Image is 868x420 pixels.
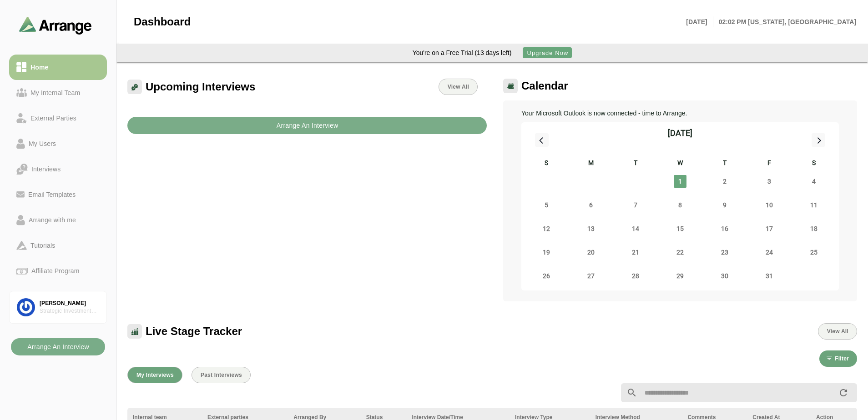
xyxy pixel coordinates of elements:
[629,222,642,235] span: Tuesday, October 14, 2025
[9,80,107,105] a: My Internal Team
[585,246,597,259] span: Monday, October 20, 2025
[674,246,686,259] span: Wednesday, October 22, 2025
[127,367,182,383] button: My Interviews
[629,246,642,259] span: Tuesday, October 21, 2025
[9,207,107,233] a: Arrange with me
[40,307,99,315] div: Strategic Investment Group
[25,189,79,200] div: Email Templates
[718,175,731,188] span: Thursday, October 2, 2025
[718,246,731,259] span: Thursday, October 23, 2025
[9,156,107,182] a: Interviews
[585,270,597,282] span: Monday, October 27, 2025
[807,222,820,235] span: Saturday, October 18, 2025
[9,55,107,80] a: Home
[200,372,242,378] span: Past Interviews
[9,182,107,207] a: Email Templates
[613,158,658,170] div: T
[28,265,83,276] div: Affiliate Program
[27,240,59,251] div: Tutorials
[658,158,702,170] div: W
[9,233,107,258] a: Tutorials
[819,350,857,367] button: Filter
[818,323,857,340] button: View All
[807,175,820,188] span: Saturday, October 4, 2025
[19,16,92,34] img: arrangeai-name-small-logo.4d2b8aee.svg
[540,270,553,282] span: Sunday, October 26, 2025
[763,199,776,211] span: Friday, October 10, 2025
[674,222,686,235] span: Wednesday, October 15, 2025
[27,113,80,124] div: External Parties
[585,222,597,235] span: Monday, October 13, 2025
[192,367,251,383] button: Past Interviews
[136,372,174,378] span: My Interviews
[523,47,572,58] button: Upgrade Now
[763,222,776,235] span: Friday, October 17, 2025
[569,158,613,170] div: M
[674,270,686,282] span: Wednesday, October 29, 2025
[763,246,776,259] span: Friday, October 24, 2025
[718,199,731,211] span: Thursday, October 9, 2025
[674,199,686,211] span: Wednesday, October 8, 2025
[792,158,836,170] div: S
[674,175,686,188] span: Wednesday, October 1, 2025
[807,246,820,259] span: Saturday, October 25, 2025
[27,62,52,73] div: Home
[134,15,191,29] span: Dashboard
[524,158,569,170] div: S
[629,270,642,282] span: Tuesday, October 28, 2025
[834,355,849,362] span: Filter
[521,79,568,93] span: Calendar
[9,291,107,324] a: [PERSON_NAME]Strategic Investment Group
[718,222,731,235] span: Thursday, October 16, 2025
[763,270,776,282] span: Friday, October 31, 2025
[540,222,553,235] span: Sunday, October 12, 2025
[9,105,107,131] a: External Parties
[540,246,553,259] span: Sunday, October 19, 2025
[28,164,64,175] div: Interviews
[40,300,99,307] div: [PERSON_NAME]
[763,175,776,188] span: Friday, October 3, 2025
[540,199,553,211] span: Sunday, October 5, 2025
[11,338,105,355] button: Arrange An Interview
[713,16,856,27] p: 02:02 PM [US_STATE], [GEOGRAPHIC_DATA]
[686,16,713,27] p: [DATE]
[25,215,80,225] div: Arrange with me
[413,48,512,58] div: You're on a Free Trial (13 days left)
[439,79,478,95] a: View All
[718,270,731,282] span: Thursday, October 30, 2025
[585,199,597,211] span: Monday, October 6, 2025
[807,199,820,211] span: Saturday, October 11, 2025
[668,127,692,140] div: [DATE]
[127,117,487,134] button: Arrange An Interview
[146,325,242,338] span: Live Stage Tracker
[27,87,84,98] div: My Internal Team
[838,387,849,398] i: appended action
[25,138,60,149] div: My Users
[827,328,848,335] span: View All
[27,338,89,355] b: Arrange An Interview
[447,84,469,90] span: View All
[9,258,107,284] a: Affiliate Program
[9,131,107,156] a: My Users
[629,199,642,211] span: Tuesday, October 7, 2025
[146,80,255,94] span: Upcoming Interviews
[702,158,747,170] div: T
[276,117,338,134] b: Arrange An Interview
[521,108,839,119] p: Your Microsoft Outlook is now connected - time to Arrange.
[526,50,568,56] span: Upgrade Now
[747,158,792,170] div: F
